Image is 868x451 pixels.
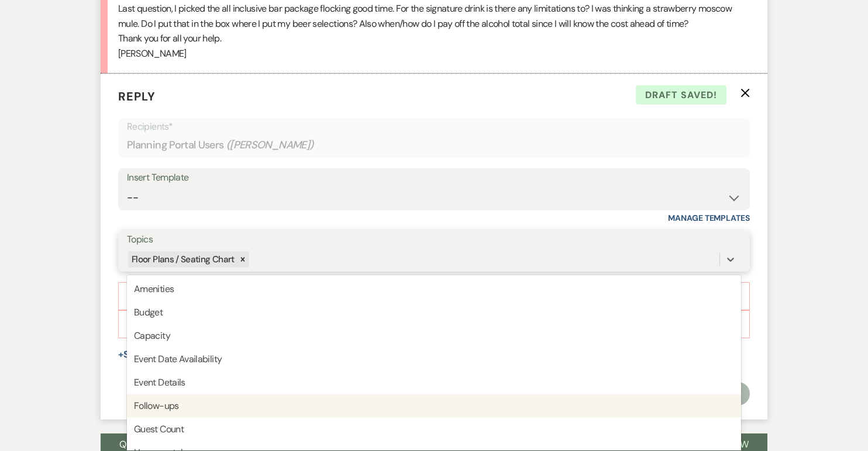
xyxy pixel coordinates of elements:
[127,277,741,301] div: Amenities
[127,348,741,371] div: Event Date Availability
[118,350,162,359] button: Share
[128,251,236,268] div: Floor Plans / Seating Chart
[127,371,741,394] div: Event Details
[118,46,750,61] p: [PERSON_NAME]
[119,438,220,450] span: Questions from Caterer
[127,301,741,324] div: Budget
[118,31,750,46] p: Thank you for all your help.
[118,89,156,104] span: Reply
[127,394,741,418] div: Follow-ups
[127,418,741,441] div: Guest Count
[118,350,123,359] span: +
[226,137,314,153] span: ( [PERSON_NAME] )
[668,213,750,223] a: Manage Templates
[127,134,741,157] div: Planning Portal Users
[127,231,741,248] label: Topics
[118,1,750,31] p: Last question, I picked the all inclusive bar package flocking good time. For the signature drink...
[127,324,741,348] div: Capacity
[127,119,741,134] p: Recipients*
[636,85,726,105] span: Draft saved!
[127,169,741,186] div: Insert Template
